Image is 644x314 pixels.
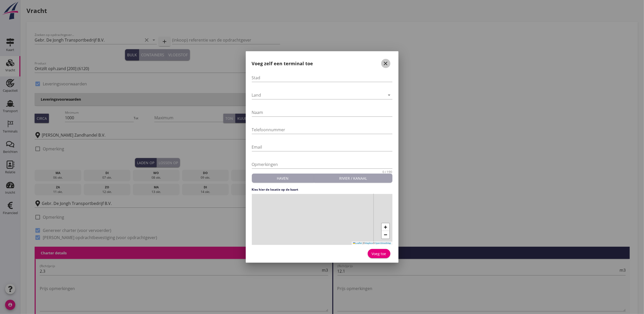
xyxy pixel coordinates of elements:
[375,242,391,244] a: OpenStreetMap
[384,231,387,238] span: −
[368,249,390,258] button: Voeg toe
[252,108,392,116] input: Naam
[382,231,389,239] a: Zoom out
[383,171,392,174] div: 0 / 190
[252,60,313,67] h2: Voeg zelf een terminal toe
[252,74,392,82] input: Stad
[363,242,363,244] span: |
[314,174,392,183] button: Rivier / kanaal
[252,126,392,134] input: Telefoonnummer
[382,223,389,231] a: Zoom in
[372,251,386,256] div: Voeg toe
[252,160,392,168] input: Opmerkingen
[383,60,389,67] i: close
[386,92,392,98] i: arrow_drop_down
[352,242,392,245] div: © ©
[365,242,373,244] a: Mapbox
[316,176,390,181] div: Rivier / kanaal
[384,224,387,230] span: +
[252,143,392,151] input: Email
[254,176,312,181] div: Haven
[252,187,392,192] h4: Kies hier de locatie op de kaart
[353,242,362,244] a: Leaflet
[252,174,314,183] button: Haven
